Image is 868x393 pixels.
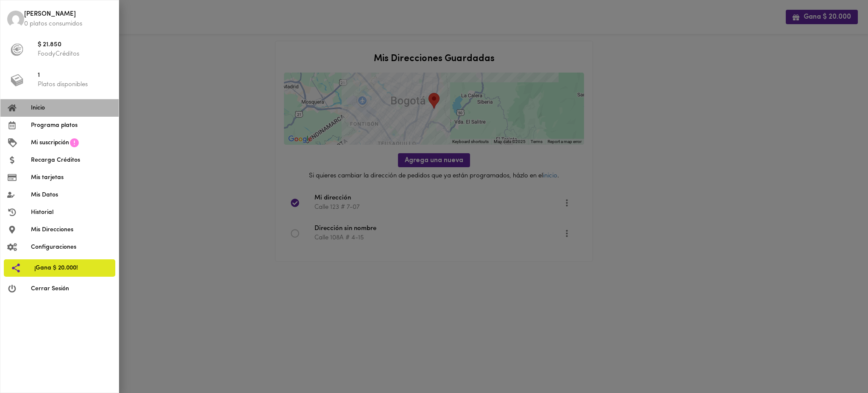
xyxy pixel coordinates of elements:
span: Inicio [31,104,112,112]
p: 0 platos consumidos [24,20,112,28]
span: Mis tarjetas [31,173,112,182]
span: ¡Gana $ 20.000! [34,264,108,272]
img: foody-creditos-black.png [11,43,23,56]
span: $ 21.850 [38,40,112,50]
img: platos_menu.png [11,74,23,87]
p: Platos disponibles [38,80,112,89]
span: Recarga Créditos [31,156,112,165]
span: [PERSON_NAME] [24,10,112,20]
span: Configuraciones [31,243,112,252]
p: FoodyCréditos [38,50,112,59]
span: Mi suscripción [31,138,69,147]
span: Mis Datos [31,191,112,199]
span: Programa platos [31,121,112,130]
span: Mis Direcciones [31,225,112,234]
span: 1 [38,71,112,81]
span: Historial [31,208,112,217]
iframe: Messagebird Livechat Widget [819,344,860,385]
span: Cerrar Sesión [31,284,112,293]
